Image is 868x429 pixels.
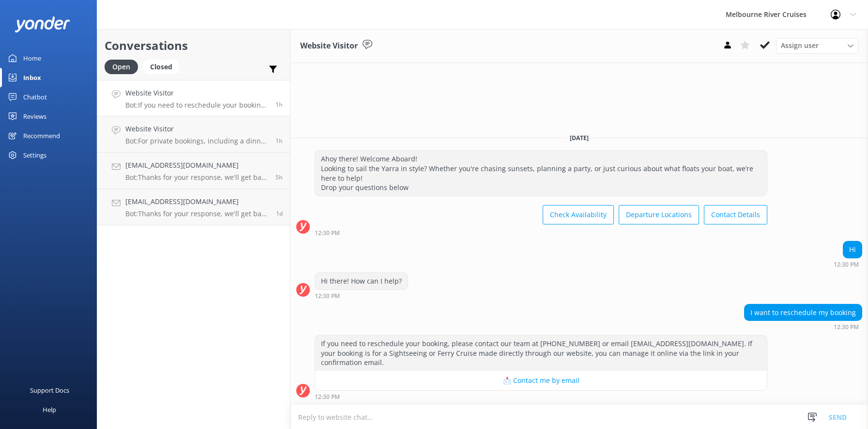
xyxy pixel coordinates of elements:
[704,205,767,224] button: Contact Details
[30,381,69,400] div: Support Docs
[143,61,184,72] a: Closed
[143,60,180,74] div: Closed
[315,335,767,371] div: If you need to reschedule your booking, please contact our team at [PHONE_NUMBER] or email [EMAIL...
[125,88,268,98] h4: Website Visitor
[275,173,283,181] span: Oct 10 2025 07:48am (UTC +11:00) Australia/Sydney
[23,48,41,68] div: Home
[300,40,358,52] h3: Website Visitor
[619,205,699,224] button: Departure Locations
[23,68,41,87] div: Inbox
[834,262,859,268] strong: 12:30 PM
[315,394,340,400] strong: 12:30 PM
[564,134,594,142] span: [DATE]
[315,273,408,289] div: Hi there! How can I help?
[745,304,862,321] div: I want to reschedule my booking
[834,324,859,330] strong: 12:30 PM
[843,241,862,258] div: Hi
[97,189,290,225] a: [EMAIL_ADDRESS][DOMAIN_NAME]Bot:Thanks for your response, we'll get back to you as soon as we can...
[43,400,56,419] div: Help
[315,393,767,400] div: Oct 10 2025 12:30pm (UTC +11:00) Australia/Sydney
[276,209,283,218] span: Oct 08 2025 04:22pm (UTC +11:00) Australia/Sydney
[23,107,46,126] div: Reviews
[23,145,46,165] div: Settings
[315,151,767,195] div: Ahoy there! Welcome Aboard! Looking to sail the Yarra in style? Whether you're chasing sunsets, p...
[105,36,283,55] h2: Conversations
[834,261,862,268] div: Oct 10 2025 12:30pm (UTC +11:00) Australia/Sydney
[105,61,143,72] a: Open
[125,160,268,171] h4: [EMAIL_ADDRESS][DOMAIN_NAME]
[97,116,290,153] a: Website VisitorBot:For private bookings, including a dinner cruise for around 40 guests, you can ...
[125,101,268,110] p: Bot: If you need to reschedule your booking, please contact our team at [PHONE_NUMBER] or email [...
[23,126,60,145] div: Recommend
[315,229,767,236] div: Oct 10 2025 12:30pm (UTC +11:00) Australia/Sydney
[315,371,767,390] button: 📩 Contact me by email
[275,100,283,109] span: Oct 10 2025 12:30pm (UTC +11:00) Australia/Sydney
[97,153,290,189] a: [EMAIL_ADDRESS][DOMAIN_NAME]Bot:Thanks for your response, we'll get back to you as soon as we can...
[776,38,858,53] div: Assign User
[315,292,408,299] div: Oct 10 2025 12:30pm (UTC +11:00) Australia/Sydney
[543,205,614,224] button: Check Availability
[97,80,290,116] a: Website VisitorBot:If you need to reschedule your booking, please contact our team at [PHONE_NUMB...
[125,209,269,218] p: Bot: Thanks for your response, we'll get back to you as soon as we can during opening hours.
[781,40,819,51] span: Assign user
[315,293,340,299] strong: 12:30 PM
[125,196,269,207] h4: [EMAIL_ADDRESS][DOMAIN_NAME]
[125,124,268,134] h4: Website Visitor
[105,60,138,74] div: Open
[315,230,340,236] strong: 12:30 PM
[125,137,268,145] p: Bot: For private bookings, including a dinner cruise for around 40 guests, you can explore option...
[15,16,70,32] img: yonder-white-logo.png
[125,173,268,182] p: Bot: Thanks for your response, we'll get back to you as soon as we can during opening hours.
[275,137,283,145] span: Oct 10 2025 12:18pm (UTC +11:00) Australia/Sydney
[23,87,47,107] div: Chatbot
[744,323,862,330] div: Oct 10 2025 12:30pm (UTC +11:00) Australia/Sydney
